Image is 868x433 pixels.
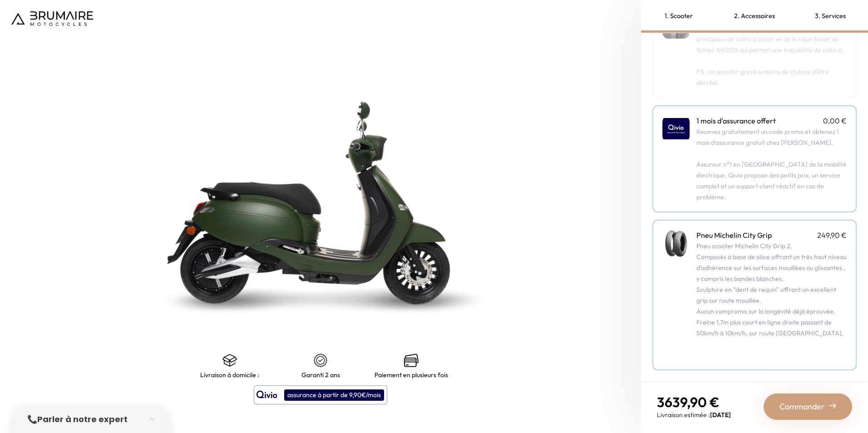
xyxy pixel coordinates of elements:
p: Recevez gratuitement un code promo et obtenez 1 mois d'assurance gratuit chez [PERSON_NAME]. Assu... [696,126,847,202]
div: Pneu scooter Michelin City Grip 2. Composés à base de silice offrant un très haut niveau d'adhére... [696,241,847,360]
img: Logo de Brumaire [11,11,93,26]
span: Commander [779,400,825,413]
img: Pneu Michelin City Grip [662,230,690,257]
p: Paiement en plusieurs fois [375,371,448,379]
p: Livraison estimée : [657,410,731,419]
img: credit-cards.png [404,353,419,368]
span: PS : un scooter gravé a moins de chance d’être dérobé. [696,68,829,87]
p: 0,00 € [823,115,847,126]
div: assurance à partir de 9,90€/mois [284,389,384,401]
button: assurance à partir de 9,90€/mois [254,385,387,404]
h4: 1 mois d'assurance offert [696,115,776,126]
p: Livraison à domicile : [200,371,259,379]
p: 249,90 € [817,230,847,241]
img: shipping.png [222,353,237,368]
img: logo qivio [256,389,277,400]
p: 3639,90 € [657,394,731,410]
img: certificat-de-garantie.png [313,353,328,368]
p: Garanti 2 ans [301,371,340,379]
h4: Pneu Michelin City Grip [696,230,772,241]
span: [DATE] [710,411,731,419]
img: right-arrow-2.png [829,402,836,409]
span: Le gravage consiste à numéroter les éléments principaux de votre scooter et de le répertorier au ... [696,24,844,54]
img: 1 mois d'assurance offert [662,115,690,143]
